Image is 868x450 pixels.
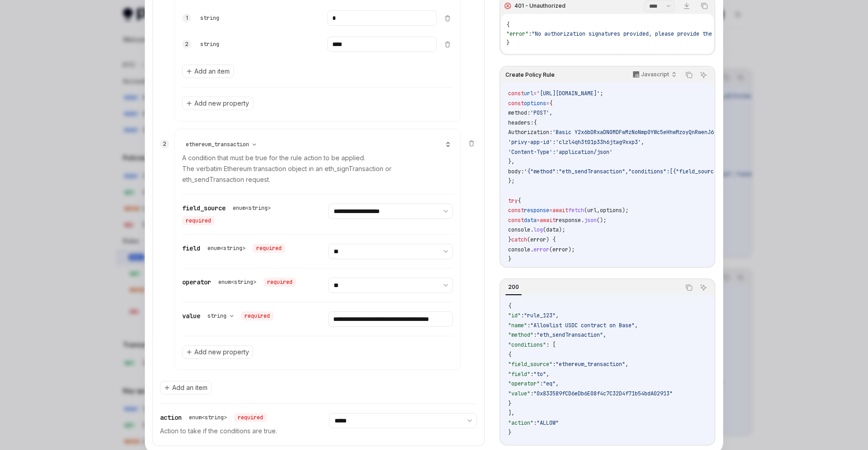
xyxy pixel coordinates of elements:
span: , [556,312,559,319]
div: 2 [160,139,169,148]
span: } [508,236,511,243]
span: field_source [182,204,226,212]
span: "field_source" [508,361,552,368]
span: "name" [508,322,527,329]
span: = [549,207,552,214]
span: error [533,246,549,253]
div: required [253,244,285,253]
span: "error" [506,30,528,37]
span: method: [508,109,530,116]
span: : [552,148,556,156]
span: : [530,371,533,378]
span: "conditions" [508,341,546,348]
span: , [556,380,559,387]
span: . [530,246,533,253]
span: { [508,351,511,358]
span: data [524,217,537,224]
span: const [508,90,524,97]
div: enum<string> [189,414,227,421]
span: await [540,217,556,224]
span: options [524,100,546,107]
span: ; [600,90,603,97]
div: field [182,244,285,253]
div: required [182,216,215,225]
span: "value" [508,390,530,397]
span: "ethereum_transaction" [556,361,625,368]
span: ) { [546,236,556,243]
span: ); [559,226,565,233]
span: = [533,90,537,97]
div: 1 [182,14,191,23]
div: field_source [182,204,307,225]
span: 'privy-app-id' [508,139,552,146]
span: : [530,390,533,397]
span: ( [549,246,552,253]
span: "operator" [508,380,540,387]
span: "eq" [543,380,556,387]
span: options [600,207,622,214]
span: 'Content-Type' [508,148,552,156]
span: data [546,226,559,233]
button: Copy the contents from the code block [683,69,695,81]
span: json [584,217,597,224]
div: action [160,413,267,422]
span: } [508,255,511,263]
span: headers: [508,119,533,126]
span: 'POST' [530,109,549,116]
span: "method" [508,331,533,339]
span: "eth_sendTransaction" [537,331,603,339]
span: : [ [546,341,556,348]
span: . [530,226,533,233]
span: "action" [508,419,533,427]
div: 200 [505,282,522,292]
span: action [160,413,182,422]
span: try [508,197,518,204]
span: "ALLOW" [537,419,559,427]
div: string [200,41,219,48]
span: Add new property [194,348,249,357]
span: } [508,400,511,407]
span: const [508,207,524,214]
span: Authorization: [508,129,552,136]
span: response [524,207,549,214]
div: required [234,413,267,422]
p: A condition that must be true for the rule action to be applied. The verbatim Ethereum transactio... [182,153,453,185]
span: console [508,246,530,253]
span: Add an item [194,67,230,76]
span: const [508,100,524,107]
span: error [552,246,568,253]
span: } [508,429,511,436]
span: operator [182,278,211,286]
div: 401 - Unauthorized [514,2,566,9]
button: Add an item [182,65,234,78]
span: { [549,100,552,107]
span: , [635,322,638,329]
span: Add an item [172,383,208,392]
button: Add new property [182,97,253,110]
span: "id" [508,312,521,319]
span: : [533,419,537,427]
button: Javascript [628,67,680,83]
span: catch [511,236,527,243]
span: 'application/json' [556,148,613,156]
span: body: [508,168,524,175]
button: Ask AI [698,282,709,293]
span: ( [543,226,546,233]
span: } [506,39,509,46]
span: "0x833589fCD6eDb6E08f4c7C32D4f71b54bdA02913" [533,390,673,397]
span: ); [568,246,575,253]
span: : [521,312,524,319]
span: { [506,21,509,28]
p: Action to take if the conditions are true. [160,426,307,436]
p: Javascript [641,71,669,78]
span: . [581,217,584,224]
div: string [200,14,219,22]
span: , [641,139,644,146]
span: }; [508,177,514,185]
span: Create Policy Rule [505,71,555,79]
span: : [552,139,556,146]
span: field [182,244,200,252]
span: fetch [568,207,584,214]
span: , [597,207,600,214]
span: "Allowlist USDC contract on Base" [530,322,635,329]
